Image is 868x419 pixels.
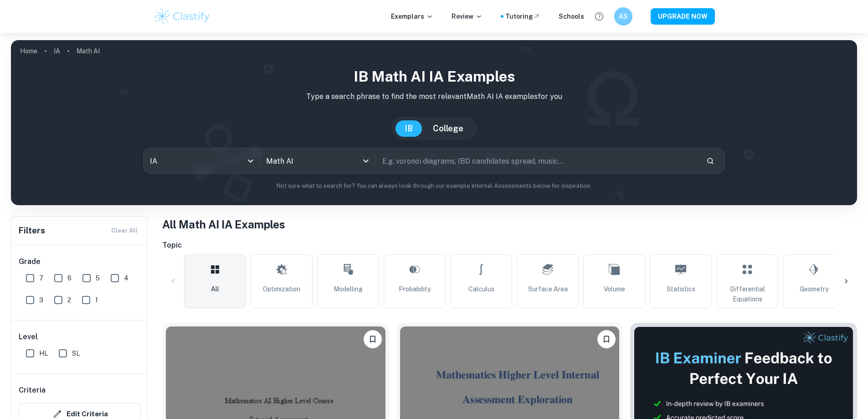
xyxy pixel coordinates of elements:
input: E.g. voronoi diagrams, IBD candidates spread, music... [376,148,699,174]
span: 7 [39,273,43,283]
span: Statistics [667,284,695,294]
div: IA [144,148,259,174]
p: Not sure what to search for? You can always look through our example Internal Assessments below f... [18,181,850,191]
span: 1 [95,295,98,305]
button: IB [395,120,422,137]
h6: AS [618,11,628,21]
h6: Filters [19,224,45,237]
span: Probability [399,284,431,294]
h1: All Math AI IA Examples [162,216,857,233]
span: 6 [67,273,72,283]
a: IA [54,45,60,57]
span: Modelling [334,284,363,294]
span: 2 [67,295,71,305]
span: 4 [124,273,128,283]
span: 3 [39,295,43,305]
p: Review [452,11,483,21]
span: Volume [604,284,625,294]
a: Tutoring [505,11,540,21]
span: SL [72,348,80,358]
button: Bookmark [597,330,616,348]
span: HL [39,348,48,358]
h1: IB Math AI IA examples [18,66,850,88]
span: All [211,284,219,294]
button: College [424,120,473,137]
h6: Criteria [19,385,46,396]
span: Differential Equations [720,284,774,304]
h6: Grade [19,256,141,267]
button: UPGRADE NOW [651,8,715,25]
a: Schools [559,11,584,21]
span: 5 [96,273,100,283]
button: Help and Feedback [591,9,607,24]
a: Home [20,45,37,57]
img: Clastify logo [154,7,211,26]
span: Optimization [263,284,300,294]
button: Search [703,153,718,169]
span: Calculus [468,284,494,294]
h6: Level [19,331,141,342]
button: Bookmark [364,330,382,348]
button: Open [360,155,372,167]
img: profile cover [11,40,857,205]
p: Math AI [77,46,100,56]
h6: Topic [162,240,857,251]
span: Geometry [800,284,828,294]
p: Type a search phrase to find the most relevant Math AI IA examples for you [18,91,850,102]
button: AS [614,7,632,26]
span: Surface Area [528,284,568,294]
p: Exemplars [391,11,433,21]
